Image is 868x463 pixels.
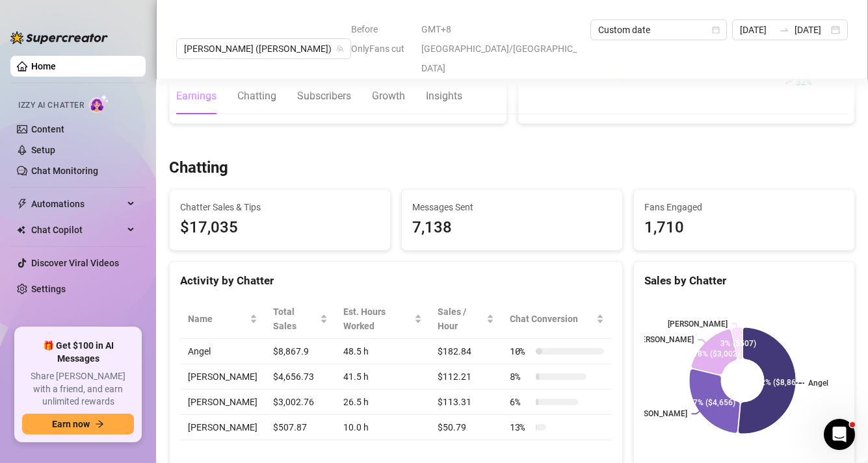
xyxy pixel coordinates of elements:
[510,369,531,384] span: 8 %
[438,305,484,333] span: Sales / Hour
[779,25,789,35] span: swap-right
[31,219,124,240] span: Chat Copilot
[180,200,380,214] span: Chatter Sales & Tips
[510,420,531,434] span: 13 %
[17,199,27,209] span: thunderbolt
[31,258,119,268] a: Discover Viral Videos
[351,19,414,58] span: Before OnlyFans cut
[31,145,55,155] a: Setup
[31,194,124,214] span: Automations
[180,299,265,339] th: Name
[336,45,344,53] span: team
[18,99,84,112] span: Izzy AI Chatter
[17,225,25,234] img: Chat Copilot
[265,390,335,415] td: $3,002.76
[430,415,502,440] td: $50.79
[180,272,612,290] div: Activity by Chatter
[273,305,317,333] span: Total Sales
[180,216,380,240] span: $17,035
[343,305,412,333] div: Est. Hours Worked
[180,364,265,390] td: [PERSON_NAME]
[426,88,462,104] div: Insights
[31,124,64,134] a: Content
[184,39,343,58] span: Jaylie (jaylietori)
[412,200,612,214] span: Messages Sent
[237,88,276,104] div: Chatting
[265,415,335,440] td: $507.87
[180,415,265,440] td: [PERSON_NAME]
[644,272,844,290] div: Sales by Chatter
[188,312,247,326] span: Name
[265,339,335,364] td: $8,867.9
[22,370,134,408] span: Share [PERSON_NAME] with a friend, and earn unlimited rewards
[430,339,502,364] td: $182.84
[335,390,430,415] td: 26.5 h
[644,216,844,240] div: 1,710
[712,26,720,34] span: calendar
[265,364,335,390] td: $4,656.73
[502,299,612,339] th: Chat Conversion
[668,319,728,329] text: [PERSON_NAME]
[779,25,789,35] span: to
[421,19,583,78] span: GMT+8 [GEOGRAPHIC_DATA]/[GEOGRAPHIC_DATA]
[297,88,351,104] div: Subscribers
[335,415,430,440] td: 10.0 h
[510,312,594,326] span: Chat Conversion
[634,335,694,344] text: [PERSON_NAME]
[31,61,56,71] a: Home
[412,216,612,240] div: 7,138
[31,284,66,294] a: Settings
[372,88,405,104] div: Growth
[430,390,502,415] td: $113.31
[89,94,109,113] img: AI Chatter
[95,419,104,429] span: arrow-right
[335,339,430,364] td: 48.5 h
[52,419,90,429] span: Earn now
[176,88,217,104] div: Earnings
[265,299,335,339] th: Total Sales
[22,414,134,434] button: Earn nowarrow-right
[808,379,828,388] text: Angel
[22,340,134,365] span: 🎁 Get $100 in AI Messages
[824,419,855,450] iframe: Intercom live chat
[644,200,844,214] span: Fans Engaged
[10,31,108,44] img: logo-BBDzfeDw.svg
[169,158,228,179] h3: Chatting
[510,344,531,358] span: 10 %
[627,409,687,418] text: [PERSON_NAME]
[795,23,828,37] input: End date
[335,364,430,390] td: 41.5 h
[180,339,265,364] td: Angel
[180,390,265,415] td: [PERSON_NAME]
[430,299,502,339] th: Sales / Hour
[510,395,531,409] span: 6 %
[31,166,98,176] a: Chat Monitoring
[740,23,774,37] input: Start date
[430,364,502,390] td: $112.21
[598,20,719,40] span: Custom date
